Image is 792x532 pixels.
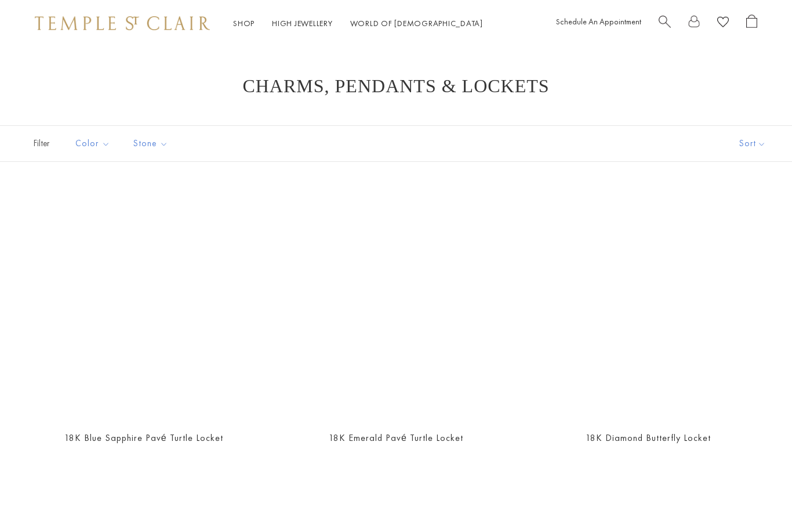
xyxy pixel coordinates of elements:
a: High JewelleryHigh Jewellery [272,18,333,28]
button: Show sort by [713,126,792,161]
a: World of [DEMOGRAPHIC_DATA]World of [DEMOGRAPHIC_DATA] [350,18,483,28]
a: P36819-TURLOCBSP36819-TURLOCBS [29,191,258,420]
button: Stone [125,131,177,157]
a: 18K Diamond Butterfly Locket [586,432,711,444]
span: Stone [128,136,177,151]
nav: Main navigation [233,16,483,31]
a: 18K Blue Sapphire Pavé Turtle Locket [64,432,223,444]
a: 18K Diamond Butterfly Locket18K Diamond Butterfly Locket [534,191,763,420]
h1: Charms, Pendants & Lockets [46,75,746,96]
img: Temple St. Clair [35,16,210,30]
a: View Wishlist [717,15,729,32]
iframe: Gorgias live chat messenger [734,477,780,520]
a: 18K Emerald Pavé Turtle Locket [329,432,463,444]
a: Search [659,15,671,32]
a: 18K Emerald Pavé Turtle Locket18K Emerald Pavé Turtle Locket [281,191,510,420]
span: Color [70,136,119,151]
button: Color [67,131,119,157]
a: ShopShop [233,18,255,28]
a: Open Shopping Bag [746,15,757,32]
a: Schedule An Appointment [556,16,641,27]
